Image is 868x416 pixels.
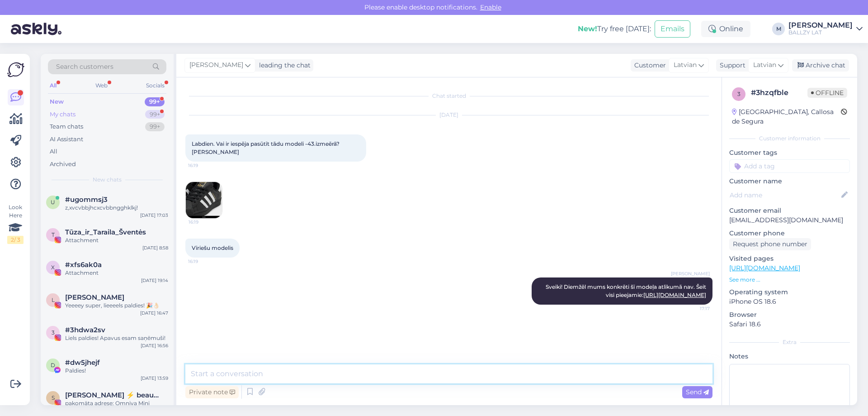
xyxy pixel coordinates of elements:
[51,264,55,271] span: x
[788,22,863,36] a: [PERSON_NAME]BALLZY LAT
[141,277,168,284] div: [DATE] 19:14
[145,110,165,119] div: 99+
[686,388,709,396] span: Send
[729,238,811,250] div: Request phone number
[145,122,165,131] div: 99+
[7,61,24,78] img: Askly Logo
[65,334,168,342] div: Liels paldies! Apavus esam saņēmuši!
[51,199,55,206] span: u
[729,177,850,186] p: Customer name
[792,59,849,72] div: Archive chat
[52,231,55,238] span: T
[188,162,222,169] span: 16:19
[65,326,105,334] span: #3hdwa2sv
[185,386,239,398] div: Private note
[141,342,168,349] div: [DATE] 16:56
[192,244,233,251] span: Vīriešu modelis
[48,80,58,91] div: All
[729,148,850,158] p: Customer tags
[676,305,710,312] span: 17:17
[65,261,102,269] span: #xfs6ak0a
[729,215,850,225] p: [EMAIL_ADDRESS][DOMAIN_NAME]
[729,297,850,306] p: iPhone OS 18.6
[56,62,113,72] span: Search customers
[546,283,708,298] span: Sveiki! Diemžēl mums konkrēti šī modeļa atlikumā nav. Šeit visi pieejamie:
[50,147,57,156] div: All
[65,228,146,236] span: Tūza_ir_Taraila_Šventės
[729,310,850,320] p: Browser
[185,111,712,119] div: [DATE]
[477,3,504,11] span: Enable
[185,92,712,100] div: Chat started
[772,23,785,35] div: M
[701,21,750,37] div: Online
[732,107,841,126] div: [GEOGRAPHIC_DATA], Callosa de Segura
[50,160,76,169] div: Archived
[141,375,168,382] div: [DATE] 13:59
[751,87,807,98] div: # 3hzqfble
[729,264,800,272] a: [URL][DOMAIN_NAME]
[65,204,168,212] div: z,xvcvbbjhcxcvbbngghklkj!
[145,97,165,106] div: 99+
[52,394,55,401] span: S
[50,97,64,106] div: New
[729,320,850,329] p: Safari 18.6
[729,287,850,297] p: Operating system
[52,329,55,336] span: 3
[255,61,311,70] div: leading the chat
[50,110,75,119] div: My chats
[631,61,666,70] div: Customer
[788,22,853,29] div: [PERSON_NAME]
[730,190,840,200] input: Add name
[94,80,109,91] div: Web
[729,159,850,173] input: Add a tag
[192,140,341,155] span: Labdien. Vai ir iespēja pasūtīt tādu modeli -43.izmeērā? [PERSON_NAME]
[578,24,597,33] b: New!
[189,60,243,70] span: [PERSON_NAME]
[671,270,710,277] span: [PERSON_NAME]
[50,122,83,131] div: Team chats
[186,182,222,218] img: Attachment
[51,362,55,368] span: d
[52,296,55,303] span: L
[753,60,776,70] span: Latvian
[140,310,168,316] div: [DATE] 16:47
[729,134,850,143] div: Customer information
[65,399,168,416] div: pakomāta adrese: Omniva Mini [STREET_ADDRESS] tel.: [PHONE_NUMBER]
[144,80,166,91] div: Socials
[65,269,168,277] div: Attachment
[65,367,168,375] div: Paldies!
[65,196,108,204] span: #ugommsj3
[716,61,745,70] div: Support
[578,24,651,34] div: Try free [DATE]:
[737,91,741,97] span: 3
[674,60,697,70] span: Latvian
[729,254,850,263] p: Visited pages
[142,244,168,251] div: [DATE] 8:58
[655,20,690,38] button: Emails
[807,88,847,98] span: Offline
[140,212,168,219] div: [DATE] 17:03
[729,206,850,215] p: Customer email
[643,292,706,298] a: [URL][DOMAIN_NAME]
[65,293,124,301] span: Laila Miķelsone
[729,352,850,361] p: Notes
[50,135,83,144] div: AI Assistant
[188,258,222,265] span: 16:19
[729,338,850,346] div: Extra
[7,203,24,244] div: Look Here
[729,229,850,238] p: Customer phone
[788,29,853,36] div: BALLZY LAT
[93,176,122,184] span: New chats
[65,359,100,367] span: #dw5jhejf
[65,236,168,244] div: Attachment
[189,219,222,225] span: 16:19
[729,276,850,284] p: See more ...
[65,301,168,310] div: Yeeeey super, lieeeels paldies! 🎉👌🏻
[7,236,24,244] div: 2 / 3
[65,391,159,399] span: Sintija Vizule ⚡️ beauty & lifestyle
